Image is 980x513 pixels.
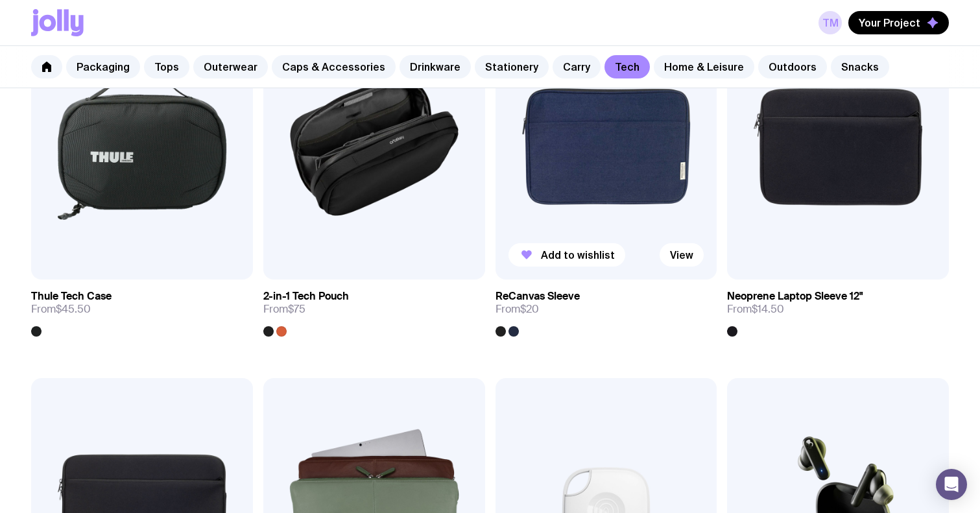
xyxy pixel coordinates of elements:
[496,303,539,316] span: From
[475,55,549,78] a: Stationery
[831,55,889,78] a: Snacks
[508,243,625,267] button: Add to wishlist
[604,55,650,78] a: Tech
[727,303,784,316] span: From
[263,280,485,337] a: 2-in-1 Tech PouchFrom$75
[193,55,268,78] a: Outerwear
[263,290,349,303] h3: 2-in-1 Tech Pouch
[859,16,920,29] span: Your Project
[272,55,396,78] a: Caps & Accessories
[66,55,140,78] a: Packaging
[31,290,112,303] h3: Thule Tech Case
[541,248,615,261] span: Add to wishlist
[654,55,754,78] a: Home & Leisure
[56,302,91,316] span: $45.50
[758,55,827,78] a: Outdoors
[31,303,91,316] span: From
[660,243,704,267] a: View
[727,280,949,337] a: Neoprene Laptop Sleeve 12"From$14.50
[496,290,580,303] h3: ReCanvas Sleeve
[31,280,253,337] a: Thule Tech CaseFrom$45.50
[848,11,949,34] button: Your Project
[263,303,305,316] span: From
[144,55,189,78] a: Tops
[752,302,784,316] span: $14.50
[496,280,717,337] a: ReCanvas SleeveFrom$20
[936,469,967,500] div: Open Intercom Messenger
[520,302,539,316] span: $20
[553,55,601,78] a: Carry
[288,302,305,316] span: $75
[819,11,842,34] a: TM
[400,55,471,78] a: Drinkware
[727,290,863,303] h3: Neoprene Laptop Sleeve 12"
